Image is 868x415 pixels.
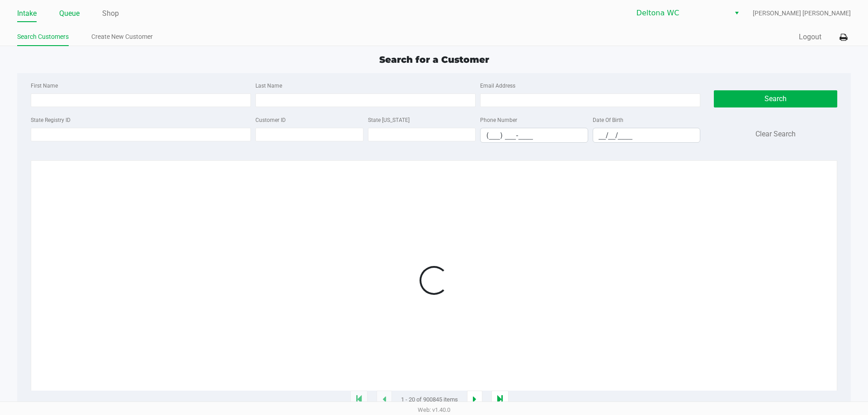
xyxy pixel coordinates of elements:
[593,128,701,143] kendo-maskedtextbox: Format: MM/DD/YYYY
[102,7,119,20] a: Shop
[255,116,286,124] label: Customer ID
[753,9,851,18] span: [PERSON_NAME] [PERSON_NAME]
[377,391,392,409] app-submit-button: Previous
[480,128,588,143] kendo-maskedtextbox: Format: (999) 999-9999
[59,7,80,20] a: Queue
[481,128,588,142] input: Format: (999) 999-9999
[730,5,743,21] button: Select
[255,82,282,90] label: Last Name
[418,406,450,413] span: Web: v1.40.0
[637,8,725,19] span: Deltona WC
[368,116,410,124] label: State [US_STATE]
[480,82,515,90] label: Email Address
[17,31,69,42] a: Search Customers
[491,391,509,409] app-submit-button: Move to last page
[350,391,368,409] app-submit-button: Move to first page
[799,32,821,42] button: Logout
[593,116,623,124] label: Date Of Birth
[31,82,58,90] label: First Name
[714,90,837,107] button: Search
[401,395,458,404] span: 1 - 20 of 900845 items
[31,116,71,124] label: State Registry ID
[91,31,153,42] a: Create New Customer
[379,54,489,65] span: Search for a Customer
[480,116,517,124] label: Phone Number
[467,391,482,409] app-submit-button: Next
[593,128,700,142] input: Format: MM/DD/YYYY
[755,129,796,140] button: Clear Search
[17,7,37,20] a: Intake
